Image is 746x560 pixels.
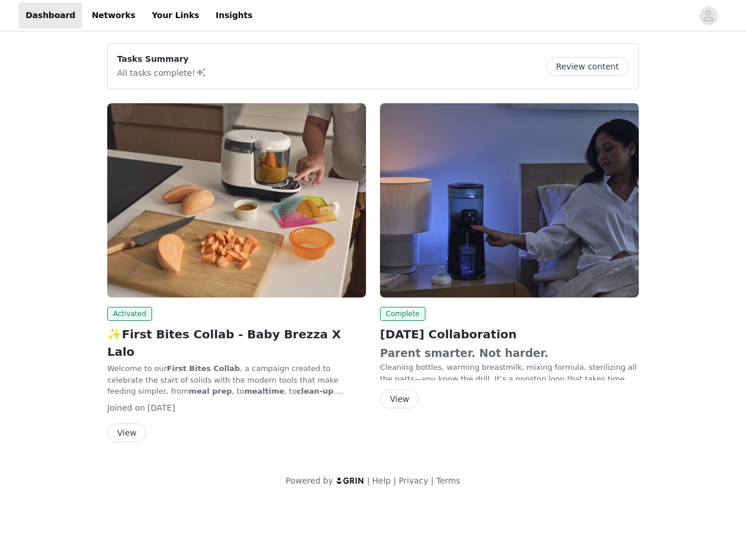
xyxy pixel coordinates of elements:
[107,325,366,360] h2: ✨First Bites Collab - Baby Brezza X Lalo
[107,423,146,442] button: View
[244,387,284,395] strong: mealtime
[380,347,548,359] strong: Parent smarter. Not harder.
[393,476,396,485] span: |
[189,387,232,395] strong: meal prep
[546,57,629,76] button: Review content
[436,476,460,485] a: Terms
[107,429,146,437] a: View
[117,53,207,65] p: Tasks Summary
[380,345,639,384] p: Cleaning bottles, warming breastmilk, mixing formula, sterilizing all the parts—you know the dril...
[286,476,333,485] span: Powered by
[297,387,333,395] strong: clean-up
[372,476,391,485] a: Help
[19,2,82,29] a: Dashboard
[380,325,639,343] h2: [DATE] Collaboration
[209,2,259,29] a: Insights
[147,403,175,412] span: [DATE]
[380,307,425,321] span: Complete
[399,476,428,485] a: Privacy
[117,65,207,79] p: All tasks complete!
[107,363,366,397] p: Welcome to our , a campaign created to celebrate the start of solids with the modern tools that m...
[107,103,366,297] img: Baby Brezza
[380,390,419,408] button: View
[336,477,365,484] img: logo
[431,476,434,485] span: |
[367,476,370,485] span: |
[703,6,714,25] div: avatar
[380,395,419,404] a: View
[107,307,152,321] span: Activated
[107,403,145,412] span: Joined on
[145,2,206,29] a: Your Links
[167,364,240,373] strong: First Bites Collab
[85,2,142,29] a: Networks
[380,103,639,297] img: Baby Brezza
